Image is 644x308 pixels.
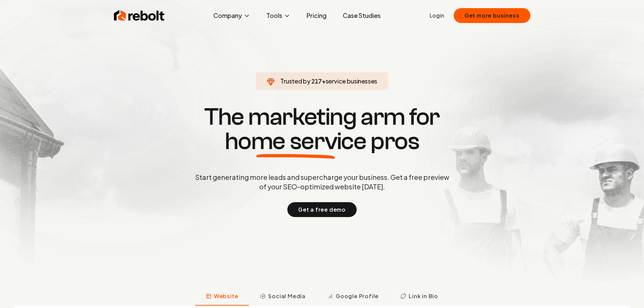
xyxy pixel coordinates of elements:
span: Social Media [268,292,306,300]
span: 217 [311,76,322,86]
a: Pricing [301,9,332,22]
button: Get a free demo [287,202,357,217]
span: service businesses [326,77,378,85]
button: Get more business [454,8,530,23]
span: Website [214,292,238,300]
button: Website [195,288,249,306]
span: home service [225,129,366,153]
button: Google Profile [316,288,389,306]
span: + [322,77,326,85]
h1: The marketing arm for pros [160,105,484,153]
p: Start generating more leads and supercharge your business. Get a free preview of your SEO-optimiz... [194,172,451,191]
button: Link in Bio [389,288,449,306]
a: Case Studies [337,9,386,22]
button: Tools [261,9,296,22]
span: Link in Bio [409,292,438,300]
a: Login [430,11,444,20]
span: Trusted by [280,77,310,85]
span: Google Profile [336,292,379,300]
button: Social Media [249,288,316,306]
img: Rebolt Logo [114,9,165,22]
button: Company [208,9,256,22]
